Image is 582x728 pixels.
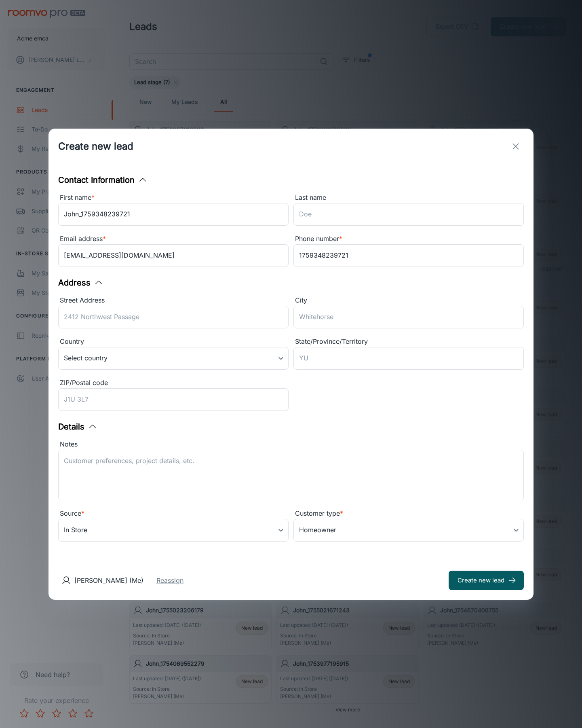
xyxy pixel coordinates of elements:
[293,203,524,226] input: Doe
[293,347,524,370] input: YU
[293,234,524,244] div: Phone number
[58,295,289,306] div: Street Address
[58,439,524,450] div: Notes
[293,193,524,203] div: Last name
[58,508,289,519] div: Source
[58,306,289,328] input: 2412 Northwest Passage
[293,508,524,519] div: Customer type
[58,519,289,542] div: In Store
[74,576,143,585] p: [PERSON_NAME] (Me)
[58,347,289,370] div: Select country
[449,571,524,590] button: Create new lead
[293,306,524,328] input: Whitehorse
[58,277,103,289] button: Address
[58,244,289,267] input: myname@example.com
[58,234,289,244] div: Email address
[293,295,524,306] div: City
[58,336,289,347] div: Country
[508,138,524,154] button: exit
[58,193,289,203] div: First name
[293,244,524,267] input: +1 439-123-4567
[293,336,524,347] div: State/Province/Territory
[156,576,183,585] button: Reassign
[58,388,289,411] input: J1U 3L7
[58,174,148,186] button: Contact Information
[58,421,97,433] button: Details
[58,139,133,154] h1: Create new lead
[58,378,289,388] div: ZIP/Postal code
[293,519,524,542] div: Homeowner
[58,203,289,226] input: John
